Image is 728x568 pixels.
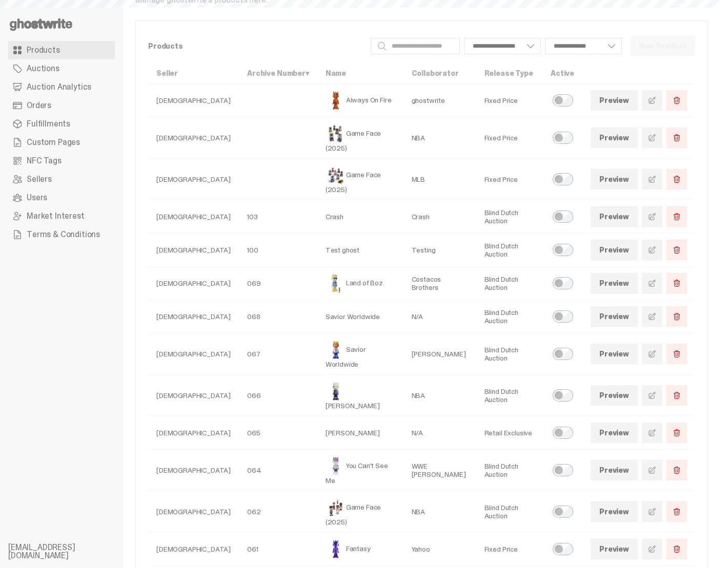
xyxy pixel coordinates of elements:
[239,300,317,333] td: 068
[403,200,476,234] td: Crash
[239,533,317,566] td: 061
[239,375,317,416] td: 066
[666,344,687,364] button: Delete Product
[666,539,687,559] button: Delete Product
[148,333,239,375] td: [DEMOGRAPHIC_DATA]
[476,84,542,117] td: Fixed Price
[317,84,403,117] td: Always On Fire
[239,200,317,234] td: 103
[317,300,403,333] td: Savior Worldwide
[239,450,317,491] td: 064
[591,385,638,406] a: Preview
[148,375,239,416] td: [DEMOGRAPHIC_DATA]
[8,207,115,225] a: Market Interest
[317,267,403,300] td: Land of Boz
[148,159,239,200] td: [DEMOGRAPHIC_DATA]
[8,41,115,59] a: Products
[27,212,85,220] span: Market Interest
[8,188,115,207] a: Users
[476,491,542,533] td: Blind Dutch Auction
[27,230,100,239] span: Terms & Conditions
[148,117,239,159] td: [DEMOGRAPHIC_DATA]
[8,170,115,188] a: Sellers
[247,69,309,78] a: Archive Number▾
[326,165,346,185] img: Game Face (2025)
[317,159,403,200] td: Game Face (2025)
[403,416,476,450] td: N/A
[326,539,346,559] img: Fantasy
[317,333,403,375] td: Savior Worldwide
[317,375,403,416] td: [PERSON_NAME]
[148,533,239,566] td: [DEMOGRAPHIC_DATA]
[326,123,346,144] img: Game Face (2025)
[317,450,403,491] td: You Can't See Me
[403,234,476,267] td: Testing
[403,159,476,200] td: MLB
[666,385,687,406] button: Delete Product
[666,90,687,111] button: Delete Product
[403,300,476,333] td: N/A
[326,497,346,518] img: Game Face (2025)
[27,46,60,54] span: Products
[666,501,687,522] button: Delete Product
[148,84,239,117] td: [DEMOGRAPHIC_DATA]
[476,159,542,200] td: Fixed Price
[666,128,687,148] button: Delete Product
[403,375,476,416] td: NBA
[306,69,309,78] span: ▾
[8,225,115,244] a: Terms & Conditions
[591,206,638,227] a: Preview
[476,375,542,416] td: Blind Dutch Auction
[476,450,542,491] td: Blind Dutch Auction
[476,533,542,566] td: Fixed Price
[591,240,638,260] a: Preview
[591,539,638,559] a: Preview
[8,78,115,96] a: Auction Analytics
[476,300,542,333] td: Blind Dutch Auction
[317,416,403,450] td: [PERSON_NAME]
[8,96,115,115] a: Orders
[148,43,362,50] p: Products
[148,63,239,84] th: Seller
[591,460,638,480] a: Preview
[326,456,346,476] img: You Can't See Me
[148,491,239,533] td: [DEMOGRAPHIC_DATA]
[8,152,115,170] a: NFC Tags
[317,117,403,159] td: Game Face (2025)
[148,300,239,333] td: [DEMOGRAPHIC_DATA]
[8,543,131,560] li: [EMAIL_ADDRESS][DOMAIN_NAME]
[27,175,52,183] span: Sellers
[666,306,687,327] button: Delete Product
[148,234,239,267] td: [DEMOGRAPHIC_DATA]
[591,344,638,364] a: Preview
[403,84,476,117] td: ghostwrite
[27,138,80,146] span: Custom Pages
[317,491,403,533] td: Game Face (2025)
[591,423,638,443] a: Preview
[666,423,687,443] button: Delete Product
[27,194,47,202] span: Users
[317,200,403,234] td: Crash
[403,491,476,533] td: NBA
[239,267,317,300] td: 069
[27,83,91,91] span: Auction Analytics
[476,234,542,267] td: Blind Dutch Auction
[666,273,687,293] button: Delete Product
[326,381,346,402] img: Eminem
[403,117,476,159] td: NBA
[8,59,115,78] a: Auctions
[551,69,574,78] a: Active
[476,333,542,375] td: Blind Dutch Auction
[476,416,542,450] td: Retail Exclusive
[403,533,476,566] td: Yahoo
[591,169,638,190] a: Preview
[148,416,239,450] td: [DEMOGRAPHIC_DATA]
[326,90,346,111] img: Always On Fire
[666,240,687,260] button: Delete Product
[591,128,638,148] a: Preview
[317,234,403,267] td: Test ghost
[403,450,476,491] td: WWE [PERSON_NAME]
[476,63,542,84] th: Release Type
[403,267,476,300] td: Costacos Brothers
[27,65,59,73] span: Auctions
